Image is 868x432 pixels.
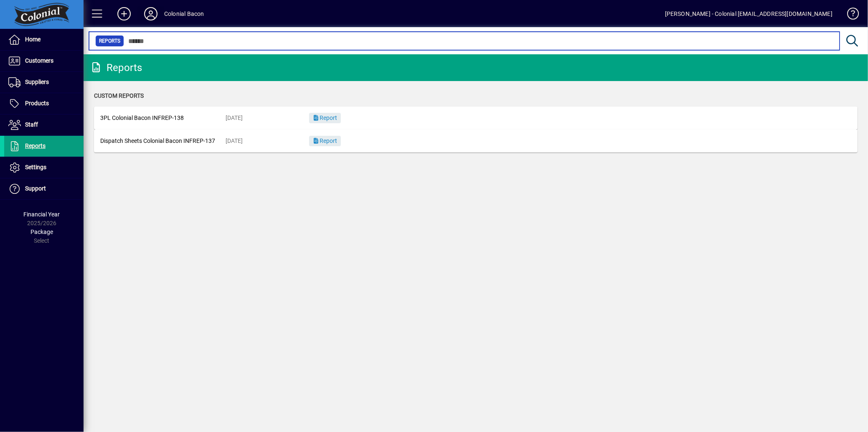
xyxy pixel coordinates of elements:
[309,136,341,146] button: Report
[94,92,144,99] span: Custom Reports
[30,229,53,235] span: Package
[25,142,46,149] span: Reports
[4,29,84,50] a: Home
[25,100,49,107] span: Products
[226,114,309,122] div: [DATE]
[25,185,46,192] span: Support
[312,114,338,121] span: Report
[24,211,60,218] span: Financial Year
[137,6,164,21] button: Profile
[4,178,84,199] a: Support
[25,79,49,85] span: Suppliers
[312,137,338,144] span: Report
[100,137,226,145] div: Dispatch Sheets Colonial Bacon INFREP-137
[4,114,84,135] a: Staff
[4,72,84,93] a: Suppliers
[90,61,142,74] div: Reports
[164,7,204,20] div: Colonial Bacon
[309,113,341,123] button: Report
[4,157,84,178] a: Settings
[665,7,832,20] div: [PERSON_NAME] - Colonial [EMAIL_ADDRESS][DOMAIN_NAME]
[841,2,858,29] a: Knowledge Base
[100,114,226,122] div: 3PL Colonial Bacon INFREP-138
[111,6,137,21] button: Add
[99,37,120,45] span: Reports
[25,164,46,170] span: Settings
[226,137,309,145] div: [DATE]
[4,51,84,71] a: Customers
[25,121,38,128] span: Staff
[4,93,84,114] a: Products
[25,57,53,64] span: Customers
[25,36,41,43] span: Home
